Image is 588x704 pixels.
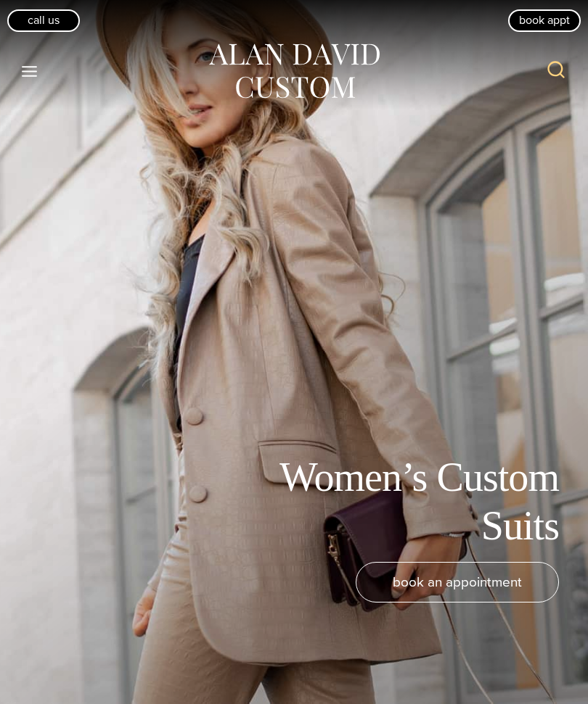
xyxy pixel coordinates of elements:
img: Alan David Custom [207,39,381,104]
a: Call Us [7,9,80,31]
h1: Women’s Custom Suits [232,453,559,550]
a: book appt [508,9,581,31]
button: Open menu [15,58,45,84]
span: book an appointment [393,571,522,592]
button: View Search Form [539,54,573,88]
a: book an appointment [356,562,559,602]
